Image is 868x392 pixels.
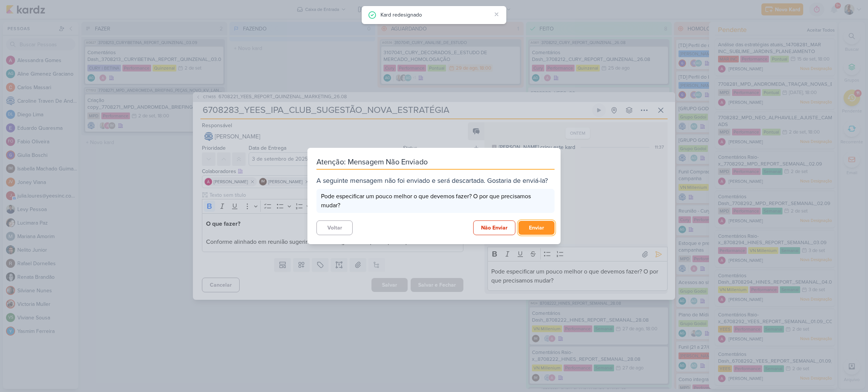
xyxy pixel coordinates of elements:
[473,220,515,235] button: Não Enviar
[316,157,555,170] div: Atenção: Mensagem Não Enviado
[518,221,555,235] button: Enviar
[316,176,555,186] div: A seguinte mensagem não foi enviado e será descartada. Gostaria de enviá-la?
[321,192,550,210] p: Pode especificar um pouco melhor o que devemos fazer? O por que precisamos mudar?
[381,11,491,19] div: Kard redesignado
